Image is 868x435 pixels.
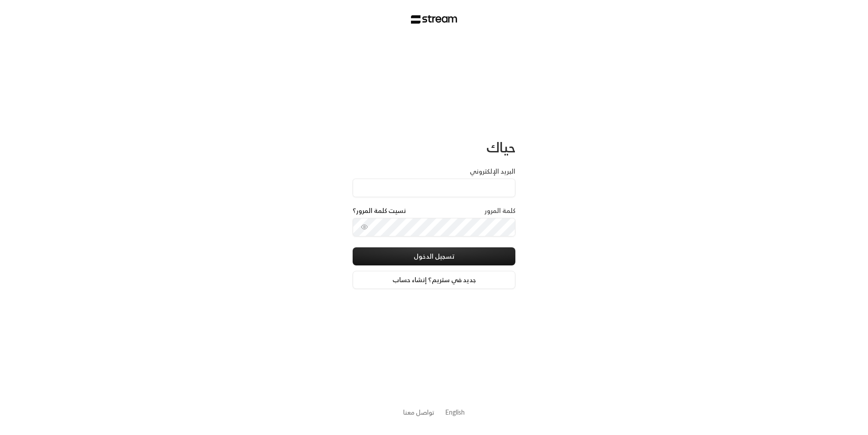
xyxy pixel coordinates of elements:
[411,15,458,24] img: Stream Logo
[357,220,372,234] button: toggle password visibility
[403,407,434,417] button: تواصل معنا
[353,206,406,215] a: نسيت كلمة المرور؟
[470,167,515,176] label: البريد الإلكتروني
[403,407,434,418] a: تواصل معنا
[485,206,515,215] label: كلمة المرور
[353,247,515,265] button: تسجيل الدخول
[353,271,515,289] a: جديد في ستريم؟ إنشاء حساب
[486,135,515,159] span: حياك
[445,404,465,421] a: English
